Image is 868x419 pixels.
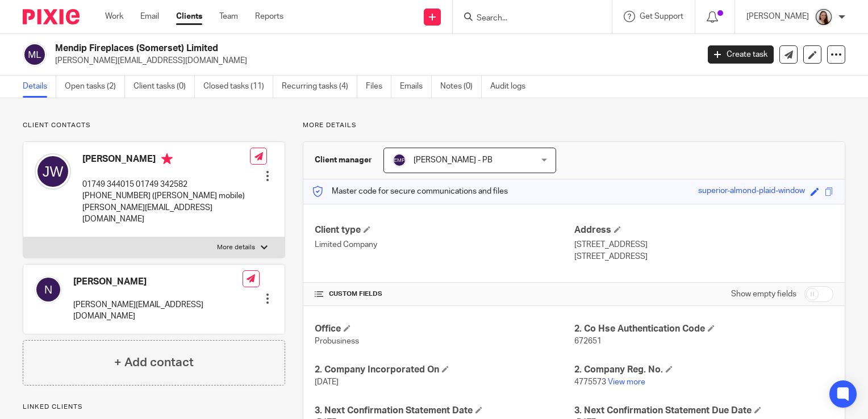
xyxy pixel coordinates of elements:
h4: Office [315,323,574,335]
h4: 3. Next Confirmation Statement Due Date [574,405,833,417]
img: svg%3E [35,276,62,303]
div: superior-almond-plaid-window [698,185,805,198]
p: [PERSON_NAME][EMAIL_ADDRESS][DOMAIN_NAME] [82,202,250,225]
label: Show empty fields [731,288,796,300]
h2: Mendip Fireplaces (Somerset) Limited [55,43,564,55]
img: Profile.png [815,8,833,26]
h4: 2. Co Hse Authentication Code [574,323,833,335]
span: Probusiness [315,337,359,345]
a: Reports [255,11,283,22]
p: [STREET_ADDRESS] [574,251,833,262]
p: Client contacts [23,121,285,130]
h4: CUSTOM FIELDS [315,290,574,299]
h4: 2. Company Reg. No. [574,364,833,376]
p: 01749 344015 01749 342582 [PHONE_NUMBER] ([PERSON_NAME] mobile) [82,179,250,202]
a: Open tasks (2) [65,76,125,98]
a: Email [140,11,159,22]
span: 672651 [574,337,602,345]
img: svg%3E [23,43,47,66]
a: Team [219,11,238,22]
h4: 3. Next Confirmation Statement Date [315,405,574,417]
img: svg%3E [393,153,406,167]
img: svg%3E [35,153,71,190]
h4: Address [574,224,833,236]
p: [PERSON_NAME][EMAIL_ADDRESS][DOMAIN_NAME] [55,55,691,66]
p: [PERSON_NAME][EMAIL_ADDRESS][DOMAIN_NAME] [73,299,243,322]
span: [PERSON_NAME] - PB [414,156,493,164]
a: Files [366,76,391,98]
i: Primary [161,153,173,165]
a: View more [608,378,645,386]
h4: Client type [315,224,574,236]
p: More details [217,243,255,252]
h4: 2. Company Incorporated On [315,364,574,376]
a: Emails [400,76,432,98]
h4: + Add contact [114,354,194,371]
a: Create task [708,45,774,64]
h3: Client manager [315,154,372,166]
span: [DATE] [315,378,339,386]
p: Limited Company [315,239,574,250]
a: Details [23,76,56,98]
img: Pixie [23,9,80,24]
span: Get Support [640,12,683,20]
p: Linked clients [23,403,285,412]
a: Work [105,11,123,22]
p: Master code for secure communications and files [312,186,508,197]
p: [STREET_ADDRESS] [574,239,833,250]
h4: [PERSON_NAME] [73,276,243,288]
a: Recurring tasks (4) [282,76,357,98]
h4: [PERSON_NAME] [82,153,250,167]
a: Audit logs [490,76,534,98]
a: Notes (0) [440,76,482,98]
input: Search [475,14,578,24]
a: Client tasks (0) [133,76,195,98]
span: 4775573 [574,378,606,386]
a: Clients [176,11,202,22]
p: More details [303,121,845,130]
p: [PERSON_NAME] [746,11,809,22]
a: Closed tasks (11) [203,76,273,98]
